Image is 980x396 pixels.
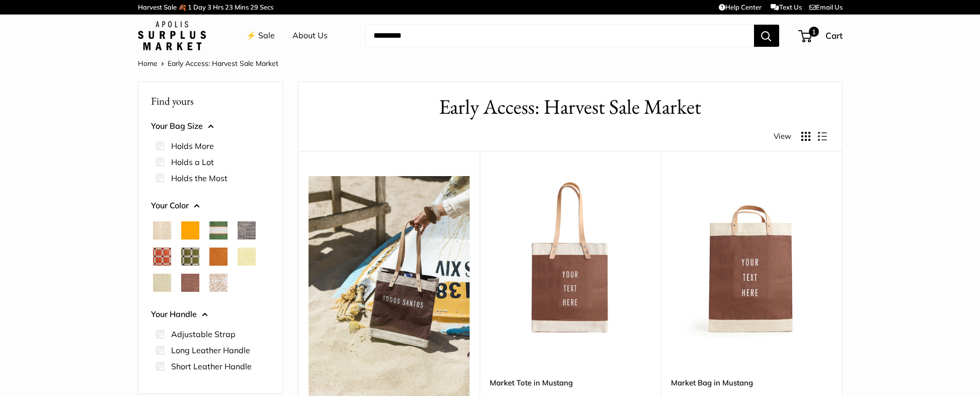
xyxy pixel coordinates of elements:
[207,3,211,11] span: 3
[809,3,843,11] a: Email Us
[490,176,651,337] img: Market Tote in Mustang
[171,344,250,356] label: Long Leather Handle
[171,140,214,152] label: Holds More
[671,176,832,337] a: Market Bag in MustangMarket Bag in Mustang
[153,274,171,292] button: Mint Sorbet
[213,3,223,11] span: Hrs
[754,25,779,47] button: Search
[138,21,206,50] img: Apolis: Surplus Market
[799,28,843,44] a: 1 Cart
[808,27,818,37] span: 1
[151,307,270,322] button: Your Handle
[719,3,762,11] a: Help Center
[365,25,754,47] input: Search...
[188,3,192,11] span: 1
[238,248,256,266] button: Daisy
[490,176,651,337] a: Market Tote in MustangMarket Tote in Mustang
[193,3,206,11] span: Day
[171,328,236,340] label: Adjustable Strap
[168,59,278,68] span: Early Access: Harvest Sale Market
[260,3,273,11] span: Secs
[153,221,171,240] button: Natural
[774,129,791,143] span: View
[825,30,843,41] span: Cart
[250,3,258,11] span: 29
[238,221,256,240] button: Chambray
[801,132,810,141] button: Display products as grid
[181,274,199,292] button: Mustang
[151,119,270,134] button: Your Bag Size
[138,57,278,70] nav: Breadcrumb
[771,3,801,11] a: Text Us
[171,156,214,168] label: Holds a Lot
[209,248,228,266] button: Cognac
[138,59,158,68] a: Home
[209,221,228,240] button: Court Green
[490,377,651,388] a: Market Tote in Mustang
[292,28,328,43] a: About Us
[171,360,252,372] label: Short Leather Handle
[153,248,171,266] button: Chenille Window Brick
[818,132,827,141] button: Display products as list
[181,248,199,266] button: Chenille Window Sage
[209,274,228,292] button: White Porcelain
[246,28,275,43] a: ⚡️ Sale
[314,92,827,122] h1: Early Access: Harvest Sale Market
[671,377,832,388] a: Market Bag in Mustang
[235,3,249,11] span: Mins
[151,198,270,213] button: Your Color
[171,172,228,184] label: Holds the Most
[151,91,270,111] p: Find yours
[181,221,199,240] button: Orange
[225,3,233,11] span: 23
[671,176,832,337] img: Market Bag in Mustang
